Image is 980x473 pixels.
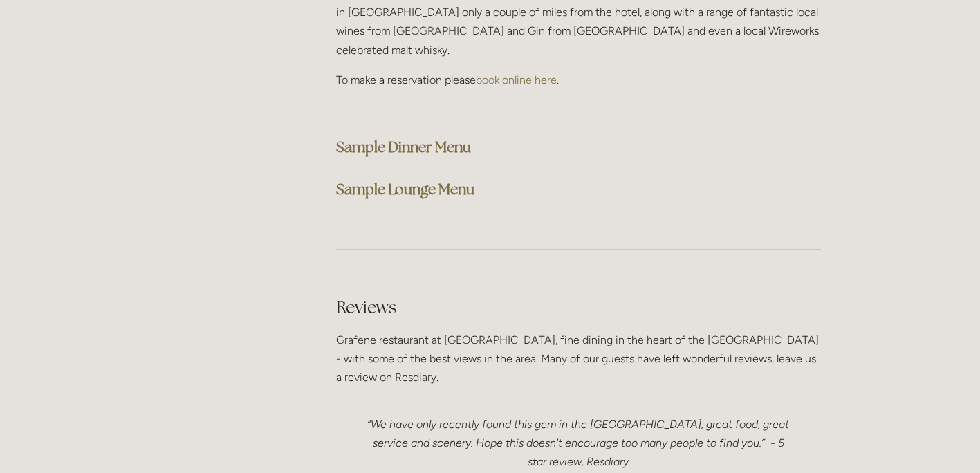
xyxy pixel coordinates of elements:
h2: Reviews [336,295,821,319]
a: Sample Dinner Menu [336,138,471,156]
a: Sample Lounge Menu [336,180,474,198]
p: To make a reservation please . [336,71,821,89]
p: “We have only recently found this gem in the [GEOGRAPHIC_DATA], great food, great service and sce... [364,415,793,472]
p: Grafene restaurant at [GEOGRAPHIC_DATA], fine dining in the heart of the [GEOGRAPHIC_DATA] - with... [336,331,821,387]
a: book online here [476,73,557,86]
